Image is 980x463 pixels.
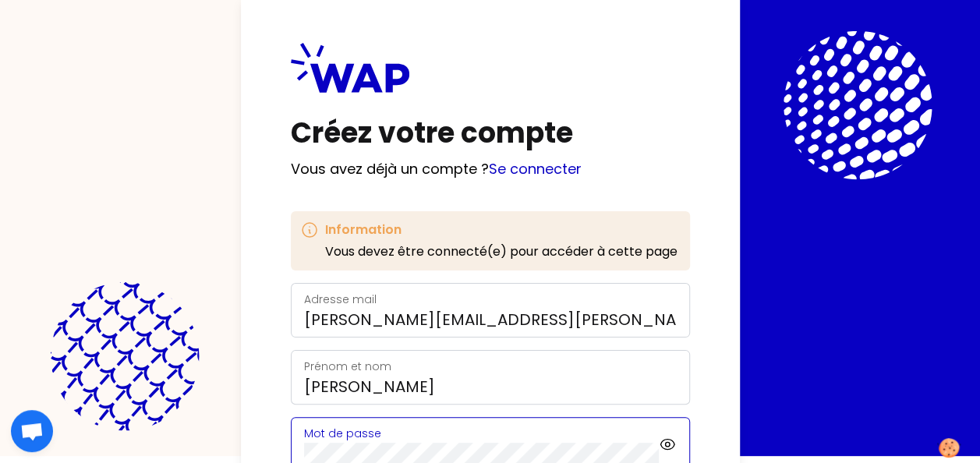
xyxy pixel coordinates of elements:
a: Se connecter [489,159,582,178]
label: Mot de passe [304,426,381,441]
p: Vous avez déjà un compte ? [291,158,690,180]
h3: Information [325,221,678,239]
p: Vous devez être connecté(e) pour accéder à cette page [325,242,678,261]
h1: Créez votre compte [291,118,690,149]
div: Ouvrir le chat [11,410,53,452]
label: Adresse mail [304,292,377,307]
label: Prénom et nom [304,359,391,374]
